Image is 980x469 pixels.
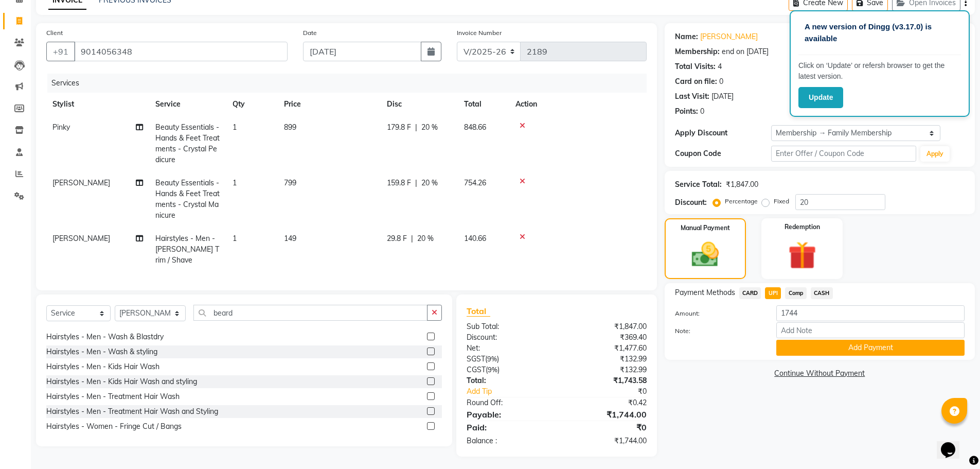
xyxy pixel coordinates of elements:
[149,93,226,116] th: Service
[46,421,182,432] div: Hairstyles - Women - Fringe Cut / Bangs
[785,287,807,299] span: Comp
[798,87,843,108] button: Update
[557,364,654,375] div: ₹132.99
[46,391,180,402] div: Hairstyles - Men - Treatment Hair Wash
[226,93,278,116] th: Qty
[675,128,772,138] div: Apply Discount
[387,233,407,244] span: 29.8 F
[920,146,950,162] button: Apply
[459,375,557,386] div: Total:
[675,61,716,72] div: Total Visits:
[464,178,486,187] span: 754.26
[467,354,485,363] span: SGST
[387,178,411,188] span: 159.8 F
[776,322,965,338] input: Add Note
[155,178,220,220] span: Beauty Essentials - Hands & Feet Treatments - Crystal Manicure
[573,386,654,397] div: ₹0
[387,122,411,133] span: 179.8 F
[675,31,698,42] div: Name:
[46,406,218,417] div: Hairstyles - Men - Treatment Hair Wash and Styling
[509,93,647,116] th: Action
[464,234,486,243] span: 140.66
[459,436,557,446] div: Balance :
[557,354,654,364] div: ₹132.99
[46,28,63,38] label: Client
[459,343,557,354] div: Net:
[683,239,727,270] img: _cash.svg
[675,197,707,208] div: Discount:
[779,238,825,273] img: _gift.svg
[725,197,758,206] label: Percentage
[711,91,734,102] div: [DATE]
[459,408,557,421] div: Payable:
[381,93,458,116] th: Disc
[421,178,438,188] span: 20 %
[284,123,296,132] span: 899
[467,306,490,317] span: Total
[464,123,486,132] span: 848.66
[46,361,159,372] div: Hairstyles - Men - Kids Hair Wash
[557,436,654,446] div: ₹1,744.00
[700,31,758,42] a: [PERSON_NAME]
[459,386,573,397] a: Add Tip
[46,346,157,357] div: Hairstyles - Men - Wash & styling
[765,287,781,299] span: UPI
[52,178,110,187] span: [PERSON_NAME]
[457,28,502,38] label: Invoice Number
[467,365,486,374] span: CGST
[52,234,110,243] span: [PERSON_NAME]
[739,287,761,299] span: CARD
[155,123,220,164] span: Beauty Essentials - Hands & Feet Treatments - Crystal Pedicure
[459,354,557,364] div: ( )
[776,340,965,356] button: Add Payment
[675,106,698,117] div: Points:
[667,368,973,379] a: Continue Without Payment
[798,60,961,82] p: Click on ‘Update’ or refersh browser to get the latest version.
[46,332,164,342] div: Hairstyles - Men - Wash & Blastdry
[459,332,557,343] div: Discount:
[805,21,955,44] p: A new version of Dingg (v3.17.0) is available
[774,197,789,206] label: Fixed
[52,123,70,132] span: Pinky
[937,428,970,459] iframe: chat widget
[155,234,219,265] span: Hairstyles - Men - [PERSON_NAME] Trim / Shave
[193,305,427,321] input: Search or Scan
[47,74,654,93] div: Services
[675,287,735,298] span: Payment Methods
[458,93,509,116] th: Total
[46,93,149,116] th: Stylist
[411,233,413,244] span: |
[557,397,654,408] div: ₹0.42
[557,343,654,354] div: ₹1,477.60
[675,46,720,57] div: Membership:
[675,179,722,190] div: Service Total:
[719,76,723,87] div: 0
[233,123,237,132] span: 1
[284,178,296,187] span: 799
[675,148,772,159] div: Coupon Code
[417,233,434,244] span: 20 %
[46,376,197,387] div: Hairstyles - Men - Kids Hair Wash and styling
[459,421,557,433] div: Paid:
[675,91,709,102] div: Last Visit:
[303,28,317,38] label: Date
[557,421,654,433] div: ₹0
[233,234,237,243] span: 1
[284,234,296,243] span: 149
[415,178,417,188] span: |
[557,332,654,343] div: ₹369.40
[459,397,557,408] div: Round Off:
[785,222,820,232] label: Redemption
[667,309,769,318] label: Amount:
[681,223,730,233] label: Manual Payment
[776,305,965,321] input: Amount
[459,321,557,332] div: Sub Total:
[233,178,237,187] span: 1
[421,122,438,133] span: 20 %
[487,355,497,363] span: 9%
[700,106,704,117] div: 0
[459,364,557,375] div: ( )
[667,326,769,336] label: Note:
[74,42,288,61] input: Search by Name/Mobile/Email/Code
[46,42,75,61] button: +91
